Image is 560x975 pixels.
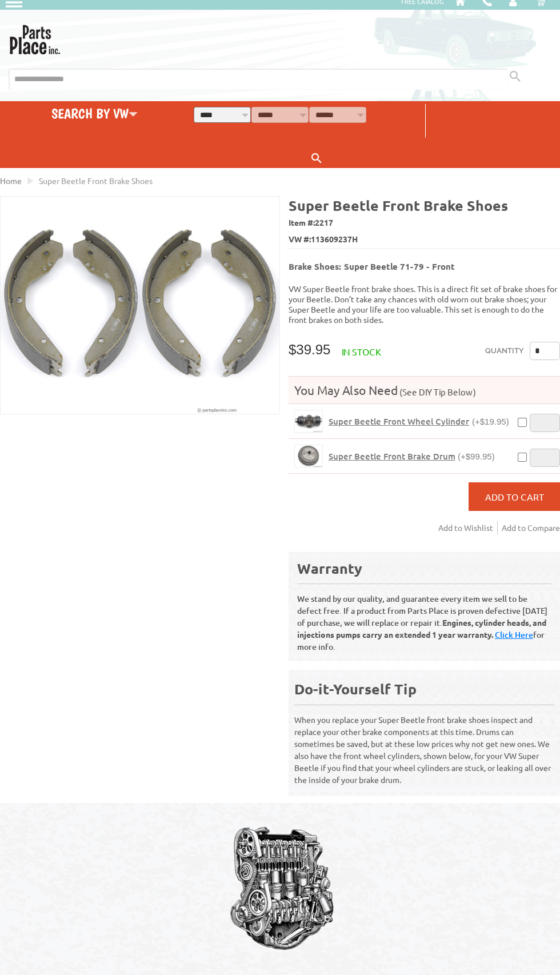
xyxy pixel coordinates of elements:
p: VW Super Beetle front brake shoes. This is a direct fit set of brake shoes for your Beetle. Don’t... [289,283,560,325]
a: Super Beetle Front Wheel Cylinder(+$19.95) [329,416,509,427]
span: $39.95 [289,342,330,357]
a: Add to Wishlist [438,521,498,535]
b: Super Beetle Front Brake Shoes [289,196,508,214]
span: Super Beetle Front Brake Shoes [39,175,153,186]
span: Super Beetle Front Wheel Cylinder [329,415,469,427]
b: Brake Shoes: Super Beetle 71-79 - Front [289,261,455,272]
p: When you replace your Super Beetle front brake shoes inspect and replace your other brake compone... [294,704,554,786]
span: Super Beetle Front Brake Drum [329,450,455,462]
div: Warranty [297,559,551,578]
a: Click Here [495,629,533,640]
span: Add to Cart [485,491,544,502]
a: Super Beetle Front Brake Drum [294,445,323,467]
button: Add to Cart [469,482,560,511]
a: Super Beetle Front Wheel Cylinder [294,410,323,432]
label: Quantity [485,342,524,360]
img: Super Beetle Front Wheel Cylinder [295,410,322,431]
b: Do-it-Yourself Tip [294,680,417,698]
span: (+$19.95) [472,417,509,426]
img: Super Beetle Front Brake Drum [295,445,322,466]
button: Keyword Search [308,149,325,168]
p: We stand by our quality, and guarantee every item we sell to be defect free. If a product from Pa... [297,584,551,653]
span: 2217 [315,217,333,227]
h4: You May Also Need [289,382,560,398]
span: In stock [342,346,381,357]
span: 113609237H [311,233,358,245]
img: Super Beetle Front Brake Shoes [1,197,279,414]
h4: Search by VW [2,105,187,122]
span: Item #: [289,215,560,231]
a: Super Beetle Front Brake Drum(+$99.95) [329,451,495,462]
span: (See DIY Tip Below) [398,386,476,397]
span: VW #: [289,231,560,248]
a: Add to Compare [502,521,560,535]
span: (+$99.95) [458,451,495,461]
img: Parts Place Inc! [9,21,61,54]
